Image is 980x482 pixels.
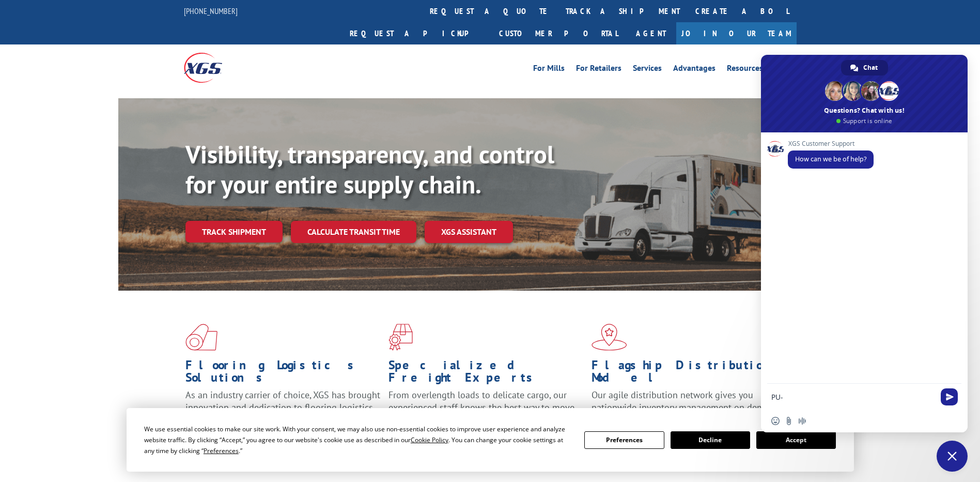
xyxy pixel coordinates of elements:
[388,359,584,389] h1: Specialized Freight Experts
[788,140,874,147] span: XGS Customer Support
[937,441,968,472] div: Close chat
[185,389,380,426] span: As an industry carrier of choice, XGS has brought innovation and dedication to flooring logistics...
[185,221,283,243] a: Track shipment
[184,6,238,16] a: [PHONE_NUMBER]
[771,393,935,402] textarea: Compose your message...
[592,389,782,413] span: Our agile distribution network gives you nationwide inventory management on demand.
[411,435,448,444] span: Cookie Policy
[592,359,787,389] h1: Flagship Distribution Model
[756,431,836,449] button: Accept
[185,324,217,351] img: xgs-icon-total-supply-chain-intelligence-red
[626,22,676,44] a: Agent
[342,22,491,44] a: Request a pickup
[185,359,381,389] h1: Flooring Logistics Solutions
[727,64,763,76] a: Resources
[425,221,513,243] a: XGS ASSISTANT
[841,60,888,76] div: Chat
[863,60,878,76] span: Chat
[785,417,793,425] span: Send a file
[676,22,797,44] a: Join Our Team
[798,417,806,425] span: Audio message
[941,388,958,405] span: Send
[388,389,584,435] p: From overlength loads to delicate cargo, our experienced staff knows the best way to move your fr...
[771,417,780,425] span: Insert an emoji
[576,64,621,76] a: For Retailers
[291,221,416,243] a: Calculate transit time
[491,22,626,44] a: Customer Portal
[127,408,854,472] div: Cookie Consent Prompt
[633,64,662,76] a: Services
[795,155,866,163] span: How can we be of help?
[388,324,413,351] img: xgs-icon-focused-on-flooring-red
[671,431,750,449] button: Decline
[592,324,627,351] img: xgs-icon-flagship-distribution-model-red
[144,424,572,456] div: We use essential cookies to make our site work. With your consent, we may also use non-essential ...
[533,64,565,76] a: For Mills
[584,431,664,449] button: Preferences
[204,446,239,455] span: Preferences
[673,64,715,76] a: Advantages
[185,138,554,200] b: Visibility, transparency, and control for your entire supply chain.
